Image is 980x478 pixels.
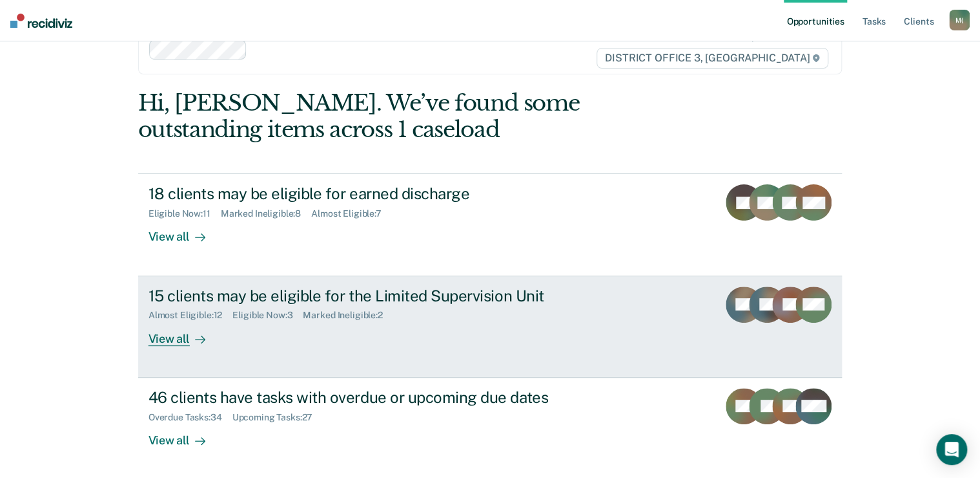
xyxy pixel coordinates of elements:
div: Almost Eligible : 7 [311,208,392,219]
div: M ( [949,10,970,30]
a: 18 clients may be eligible for earned dischargeEligible Now:11Marked Ineligible:8Almost Eligible:... [138,173,842,276]
span: DISTRICT OFFICE 3, [GEOGRAPHIC_DATA] [597,48,828,69]
div: 15 clients may be eligible for the Limited Supervision Unit [148,287,602,305]
div: Almost Eligible : 12 [148,310,233,321]
div: Marked Ineligible : 8 [221,208,311,219]
button: M( [949,10,970,30]
div: View all [148,321,221,346]
div: Overdue Tasks : 34 [148,412,232,423]
img: Recidiviz [10,14,72,28]
div: 18 clients may be eligible for earned discharge [148,184,602,203]
div: Eligible Now : 3 [232,310,303,321]
div: View all [148,422,221,448]
div: Open Intercom Messenger [936,434,967,465]
div: Upcoming Tasks : 27 [232,412,323,423]
a: 15 clients may be eligible for the Limited Supervision UnitAlmost Eligible:12Eligible Now:3Marked... [138,276,842,378]
div: View all [148,219,221,244]
div: Hi, [PERSON_NAME]. We’ve found some outstanding items across 1 caseload [138,90,701,143]
div: Marked Ineligible : 2 [303,310,393,321]
div: Eligible Now : 11 [148,208,221,219]
div: 46 clients have tasks with overdue or upcoming due dates [148,388,602,407]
